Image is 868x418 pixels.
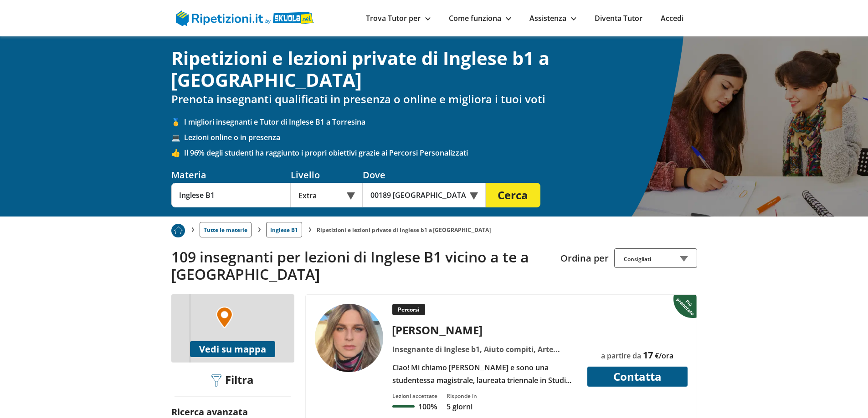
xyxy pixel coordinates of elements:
div: Lezioni accettate [392,392,437,400]
li: Ripetizioni e lezioni private di Inglese b1 a [GEOGRAPHIC_DATA] [317,226,491,234]
input: Es. Matematica [171,183,291,207]
span: Lezioni online o in presenza [184,132,697,142]
label: Ordina per [560,252,609,264]
button: Cerca [486,183,540,207]
a: Accedi [661,13,683,23]
input: Es. Indirizzo o CAP [363,183,473,207]
button: Contatta [587,367,688,387]
nav: breadcrumb d-none d-tablet-block [171,217,697,237]
span: 💻 [171,132,184,142]
label: Ricerca avanzata [171,406,248,418]
img: Filtra filtri mobile [211,374,221,387]
span: 🥇 [171,117,184,127]
div: Risponde in [447,392,477,400]
h1: Ripetizioni e lezioni private di Inglese b1 a [GEOGRAPHIC_DATA] [171,47,697,91]
img: logo Skuola.net | Ripetizioni.it [176,10,314,26]
div: Filtra [208,373,257,388]
span: a partire da [601,351,641,361]
a: Assistenza [529,13,576,23]
div: Dove [363,169,486,181]
div: [PERSON_NAME] [389,322,581,337]
div: Insegnante di Inglese b1, Aiuto compiti, Arte contemporanea, Comprensione del testo, Disegno arti... [389,343,581,356]
p: 100% [418,402,437,412]
div: Livello [291,169,363,181]
a: Diventa Tutor [595,13,642,23]
a: Tutte le materie [200,222,252,237]
div: Materia [171,169,291,181]
span: Il 96% degli studenti ha raggiunto i propri obiettivi grazie ai Percorsi Personalizzati [184,148,697,158]
h2: Prenota insegnanti qualificati in presenza o online e migliora i tuoi voti [171,93,697,106]
div: Extra [291,183,363,207]
img: Piu prenotato [171,224,185,237]
a: Inglese B1 [266,222,302,237]
img: tutor a Roma - Greta [315,304,383,372]
button: Vedi su mappa [190,341,275,357]
div: Consigliati [614,248,697,268]
a: logo Skuola.net | Ripetizioni.it [176,12,314,22]
p: 5 giorni [447,402,477,412]
span: 👍 [171,148,184,158]
span: 17 [643,349,653,361]
p: Percorsi [392,304,425,315]
img: Marker [216,307,233,328]
div: Ciao! Mi chiamo [PERSON_NAME] e sono una studentessa magistrale, laureata triennale in Studi stor... [389,361,581,387]
h2: 109 insegnanti per lezioni di Inglese B1 vicino a te a [GEOGRAPHIC_DATA] [171,248,554,283]
a: Trova Tutor per [366,13,431,23]
a: Come funziona [449,13,511,23]
img: Piu prenotato [673,294,699,318]
span: €/ora [655,351,673,361]
span: I migliori insegnanti e Tutor di Inglese B1 a Torresina [184,117,697,127]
